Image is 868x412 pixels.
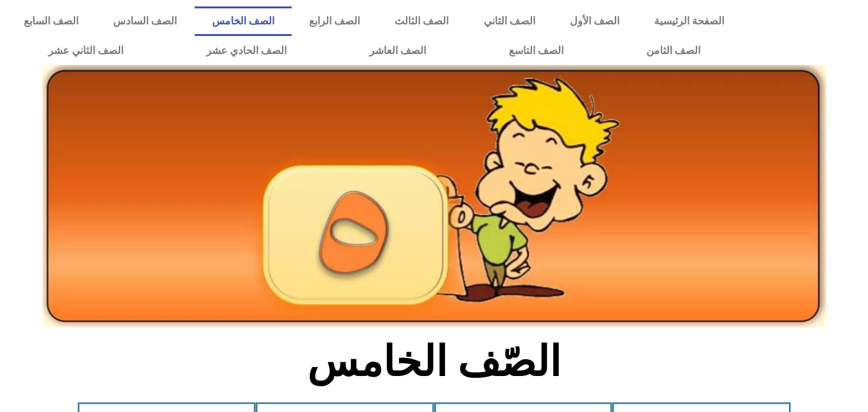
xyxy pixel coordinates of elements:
[292,6,377,36] a: الصف الرابع
[6,6,96,36] a: الصف السابع
[328,36,467,66] a: الصف العاشر
[6,36,164,66] a: الصف الثاني عشر
[605,36,741,66] a: الصف الثامن
[377,6,466,36] a: الصف الثالث
[96,6,194,36] a: الصف السادس
[637,6,741,36] a: الصفحة الرئيسية
[222,337,646,387] h2: الصّف الخامس
[467,36,605,66] a: الصف التاسع
[466,6,553,36] a: الصف الثاني
[553,6,637,36] a: الصف الأول
[164,36,328,66] a: الصف الحادي عشر
[195,6,292,36] a: الصف الخامس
